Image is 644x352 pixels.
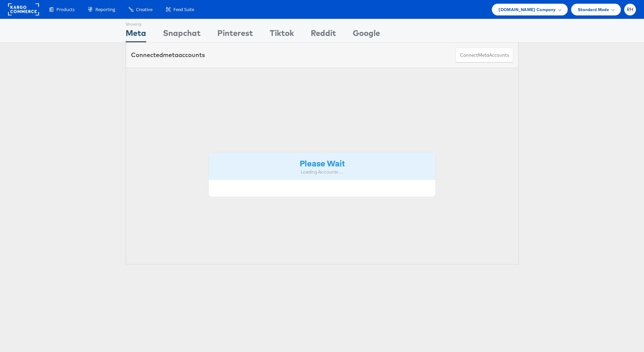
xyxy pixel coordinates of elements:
[214,169,431,175] div: Loading Accounts ....
[126,27,146,42] div: Meta
[456,48,513,63] button: ConnectmetaAccounts
[131,51,205,59] div: Connected accounts
[163,51,178,59] span: meta
[163,27,201,42] div: Snapchat
[478,52,489,58] span: meta
[217,27,253,42] div: Pinterest
[136,6,153,13] span: Creative
[627,7,634,12] span: RH
[270,27,294,42] div: Tiktok
[173,6,194,13] span: Feed Suite
[95,6,115,13] span: Reporting
[499,6,556,13] span: [DOMAIN_NAME] Company
[300,157,345,168] strong: Please Wait
[311,27,336,42] div: Reddit
[126,19,146,27] div: Showing
[578,6,609,13] span: Standard Mode
[56,6,75,13] span: Products
[353,27,380,42] div: Google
